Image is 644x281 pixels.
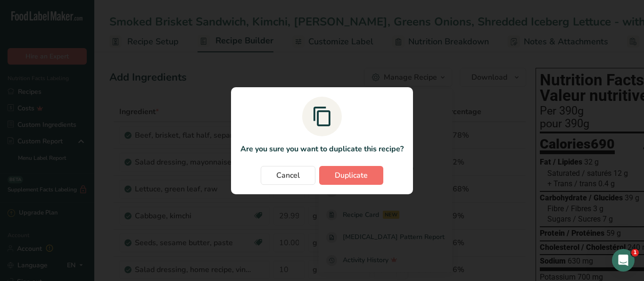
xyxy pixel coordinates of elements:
span: Duplicate [335,170,368,181]
button: Duplicate [319,166,383,185]
iframe: Intercom live chat [612,249,635,272]
span: Cancel [276,170,300,181]
button: Cancel [261,166,315,185]
p: Are you sure you want to duplicate this recipe? [240,143,404,155]
span: 1 [631,249,639,256]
